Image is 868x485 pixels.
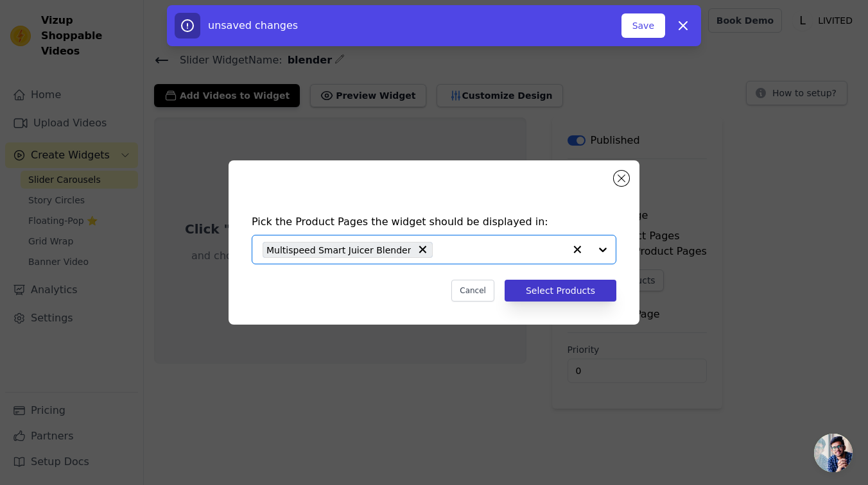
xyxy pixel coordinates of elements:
[614,171,629,186] button: Close modal
[621,13,665,38] button: Save
[252,214,616,230] h4: Pick the Product Pages the widget should be displayed in:
[208,19,298,31] span: unsaved changes
[451,280,494,302] button: Cancel
[266,242,411,257] span: Multispeed Smart Juicer Blender
[505,280,616,302] button: Select Products
[814,434,853,472] div: Open chat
